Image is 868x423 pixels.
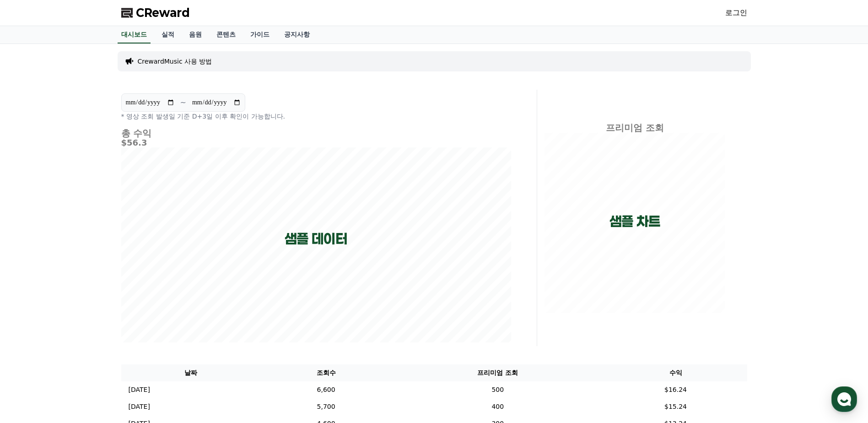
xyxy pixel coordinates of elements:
[118,290,176,313] a: 설정
[129,402,150,412] p: [DATE]
[118,26,151,43] a: 대시보드
[609,213,660,230] p: 샘플 차트
[285,231,347,247] p: 샘플 데이터
[136,5,190,20] span: CReward
[141,304,152,311] span: 설정
[180,97,186,108] p: ~
[121,128,511,138] h4: 총 수익
[243,26,277,43] a: 가이드
[261,364,391,381] th: 조회수
[261,381,391,398] td: 6,600
[261,398,391,415] td: 5,700
[545,123,725,133] h4: 프리미엄 조회
[604,381,747,398] td: $16.24
[3,290,60,313] a: 홈
[604,364,747,381] th: 수익
[121,138,511,147] h5: $56.3
[121,364,261,381] th: 날짜
[129,385,150,395] p: [DATE]
[391,364,604,381] th: 프리미엄 조회
[121,5,190,20] a: CReward
[60,290,118,313] a: 대화
[29,304,34,311] span: 홈
[154,26,182,43] a: 실적
[138,57,212,66] a: CrewardMusic 사용 방법
[182,26,209,43] a: 음원
[209,26,243,43] a: 콘텐츠
[84,304,95,312] span: 대화
[391,381,604,398] td: 500
[725,7,747,18] a: 로그인
[277,26,317,43] a: 공지사항
[604,398,747,415] td: $15.24
[121,112,511,121] p: * 영상 조회 발생일 기준 D+3일 이후 확인이 가능합니다.
[391,398,604,415] td: 400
